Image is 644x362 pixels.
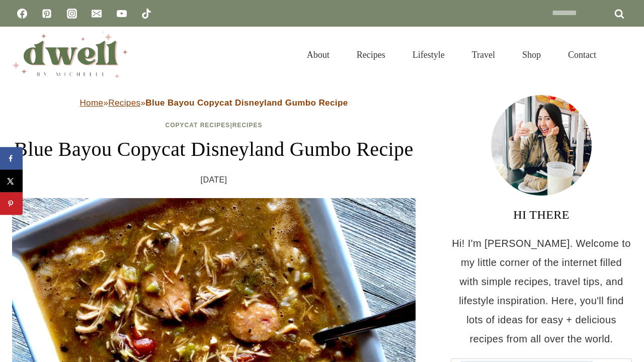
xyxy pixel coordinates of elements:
[166,122,230,129] a: Copycat Recipes
[399,37,458,72] a: Lifestyle
[79,98,348,108] span: » »
[293,37,343,72] a: About
[37,4,57,24] a: Pinterest
[12,134,416,164] h1: Blue Bayou Copycat Disneyland Gumbo Recipe
[112,4,132,24] a: YouTube
[451,234,632,348] p: Hi! I'm [PERSON_NAME]. Welcome to my little corner of the internet filled with simple recipes, tr...
[12,32,128,78] img: DWELL by michelle
[201,172,227,188] time: [DATE]
[554,37,610,72] a: Contact
[12,4,32,24] a: Facebook
[458,37,509,72] a: Travel
[145,98,348,108] strong: Blue Bayou Copycat Disneyland Gumbo Recipe
[343,37,399,72] a: Recipes
[79,98,103,108] a: Home
[108,98,140,108] a: Recipes
[87,4,107,24] a: Email
[232,122,263,129] a: Recipes
[509,37,554,72] a: Shop
[62,4,82,24] a: Instagram
[293,37,610,72] nav: Primary Navigation
[451,206,632,224] h3: HI THERE
[166,122,263,129] span: |
[615,46,632,63] button: View Search Form
[136,4,156,24] a: TikTok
